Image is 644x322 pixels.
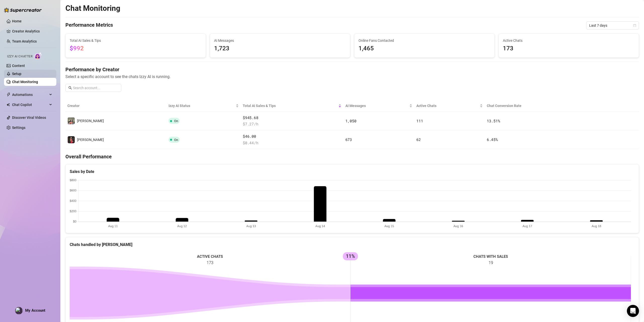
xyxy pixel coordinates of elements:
a: Creator Analytics [12,27,52,35]
div: Chats handled by [PERSON_NAME] [70,241,635,248]
span: Izzy AI Chatter [7,54,32,59]
span: 13.51 % [487,118,500,123]
th: Total AI Sales & Tips [241,100,343,112]
h2: Chat Monitoring [65,4,120,13]
span: 173 [503,44,635,53]
span: $ 7.27 /h [243,121,341,127]
a: Content [12,64,25,68]
span: Total AI Sales & Tips [70,38,202,43]
span: search [68,86,72,90]
th: AI Messages [343,100,414,112]
span: Izzy AI Status [169,103,235,109]
th: Izzy AI Status [167,100,241,112]
span: 1,465 [358,44,490,53]
img: profilePics%2Fzs8tBE9wFLV7Irx0JDGcbWEMdQq1.png [15,307,22,314]
h4: Performance by Creator [65,66,639,73]
span: AI Messages [345,103,408,109]
span: [PERSON_NAME] [77,138,104,142]
span: Active Chats [416,103,479,109]
a: Discover Viral Videos [12,116,46,120]
th: Active Chats [414,100,485,112]
span: $46.00 [243,133,341,139]
span: 1,723 [214,44,346,53]
a: Setup [12,72,21,76]
span: 1,050 [345,118,356,123]
div: Open Intercom Messenger [627,305,639,317]
span: 62 [416,137,421,142]
span: thunderbolt [7,93,11,97]
span: $945.68 [243,115,341,121]
th: Creator [65,100,167,112]
span: My Account [25,308,45,313]
img: AI Chatter [34,52,42,59]
span: 6.45 % [487,137,498,142]
a: Home [12,19,22,23]
span: Last 7 days [589,22,636,29]
span: Online Fans Contacted [358,38,490,43]
a: Settings [12,126,25,130]
span: On [174,119,178,123]
h4: Overall Performance [65,153,639,160]
span: [PERSON_NAME] [77,119,104,123]
span: $ 0.44 /h [243,140,341,146]
span: calendar [633,24,636,27]
h4: Performance Metrics [65,21,113,29]
span: Active Chats [503,38,635,43]
span: AI Messages [214,38,346,43]
span: Total AI Sales & Tips [243,103,337,109]
th: Chat Conversion Rate [485,100,582,112]
span: 111 [416,118,423,123]
span: Chat Copilot [12,101,48,109]
img: Kylie [68,136,75,143]
span: $992 [70,45,84,52]
a: Team Analytics [12,39,37,43]
div: Sales by Date [70,168,635,175]
span: On [174,138,178,142]
img: kylie [68,117,75,124]
img: Chat Copilot [7,103,10,106]
a: Chat Monitoring [12,80,38,84]
span: Automations [12,91,48,99]
img: logo-BBDzfeDw.svg [4,8,42,13]
span: 673 [345,137,352,142]
span: Select a specific account to see the chats Izzy AI is running. [65,74,639,80]
input: Search account... [73,85,118,91]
